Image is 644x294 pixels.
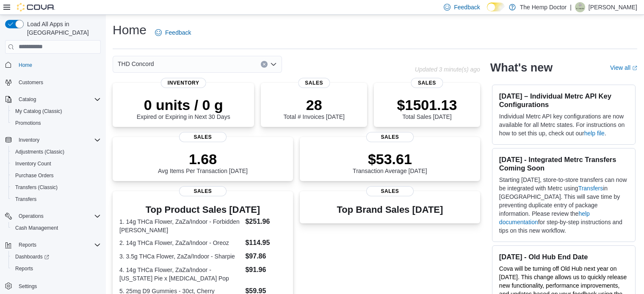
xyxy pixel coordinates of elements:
[19,96,36,103] span: Catalog
[152,24,194,41] a: Feedback
[578,185,603,192] a: Transfers
[15,148,64,155] span: Adjustments (Classic)
[15,253,49,260] span: Dashboards
[15,77,47,88] a: Customers
[12,194,40,204] a: Transfers
[15,240,101,250] span: Reports
[15,60,36,70] a: Home
[499,112,628,137] p: Individual Metrc API key configurations are now available for all Metrc states. For instructions ...
[411,78,443,88] span: Sales
[19,213,44,220] span: Operations
[415,66,480,73] p: Updated 3 minute(s) ago
[8,146,104,158] button: Adjustments (Classic)
[15,60,101,70] span: Home
[15,240,40,250] button: Reports
[499,210,590,225] a: help documentation
[8,222,104,234] button: Cash Management
[19,137,39,143] span: Inventory
[570,2,572,12] p: |
[397,96,457,113] p: $1501.13
[15,160,51,167] span: Inventory Count
[8,263,104,275] button: Reports
[8,193,104,205] button: Transfers
[165,28,191,37] span: Feedback
[2,59,104,71] button: Home
[499,176,628,235] p: Starting [DATE], store-to-store transfers can now be integrated with Metrc using in [GEOGRAPHIC_D...
[499,92,628,109] h3: [DATE] – Individual Metrc API Key Configurations
[261,61,268,68] button: Clear input
[12,252,101,262] span: Dashboards
[8,105,104,117] button: My Catalog (Classic)
[12,252,53,262] a: Dashboards
[245,238,286,248] dd: $114.95
[15,77,101,88] span: Customers
[12,118,101,128] span: Promotions
[589,2,637,12] p: [PERSON_NAME]
[610,64,637,71] a: View allExternal link
[19,283,37,290] span: Settings
[12,264,36,274] a: Reports
[2,93,104,105] button: Catalog
[12,159,101,169] span: Inventory Count
[179,186,227,196] span: Sales
[2,239,104,251] button: Reports
[158,151,248,168] p: 1.68
[499,155,628,172] h3: [DATE] - Integrated Metrc Transfers Coming Soon
[245,217,286,227] dd: $251.96
[119,205,286,215] h3: Top Product Sales [DATE]
[2,134,104,146] button: Inventory
[2,280,104,292] button: Settings
[15,94,39,104] button: Catalog
[19,242,36,248] span: Reports
[15,225,58,231] span: Cash Management
[12,170,57,181] a: Purchase Orders
[19,79,43,86] span: Customers
[8,158,104,170] button: Inventory Count
[15,211,101,221] span: Operations
[15,108,62,115] span: My Catalog (Classic)
[119,266,242,283] dt: 4. 14g THCa Flower, ZaZa/Indoor - [US_STATE] Pie x [MEDICAL_DATA] Pop
[17,3,55,11] img: Cova
[366,132,414,142] span: Sales
[490,61,553,74] h2: What's new
[397,96,457,120] div: Total Sales [DATE]
[8,170,104,181] button: Purchase Orders
[15,184,58,191] span: Transfers (Classic)
[283,96,344,120] div: Total # Invoices [DATE]
[118,59,154,69] span: THD Concord
[8,251,104,263] a: Dashboards
[283,96,344,113] p: 28
[584,130,605,137] a: help file
[298,78,330,88] span: Sales
[179,132,227,142] span: Sales
[15,172,54,179] span: Purchase Orders
[119,252,242,261] dt: 3. 3.5g THCa Flower, ZaZa/Indoor - Sharpie
[161,78,206,88] span: Inventory
[520,2,567,12] p: The Hemp Doctor
[12,223,61,233] a: Cash Management
[12,264,101,274] span: Reports
[270,61,277,68] button: Open list of options
[12,106,101,116] span: My Catalog (Classic)
[12,159,55,169] a: Inventory Count
[15,211,47,221] button: Operations
[15,135,43,145] button: Inventory
[15,94,101,104] span: Catalog
[19,62,32,69] span: Home
[15,120,41,126] span: Promotions
[575,2,585,12] div: Richard Satterfield
[15,135,101,145] span: Inventory
[245,251,286,261] dd: $97.86
[137,96,230,113] p: 0 units / 0 g
[454,3,480,11] span: Feedback
[12,223,101,233] span: Cash Management
[487,3,505,11] input: Dark Mode
[632,66,637,71] svg: External link
[137,96,230,120] div: Expired or Expiring in Next 30 Days
[119,217,242,234] dt: 1. 14g THCa Flower, ZaZa/Indoor - Forbidden [PERSON_NAME]
[337,205,443,215] h3: Top Brand Sales [DATE]
[8,117,104,129] button: Promotions
[353,151,427,168] p: $53.61
[245,265,286,275] dd: $91.96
